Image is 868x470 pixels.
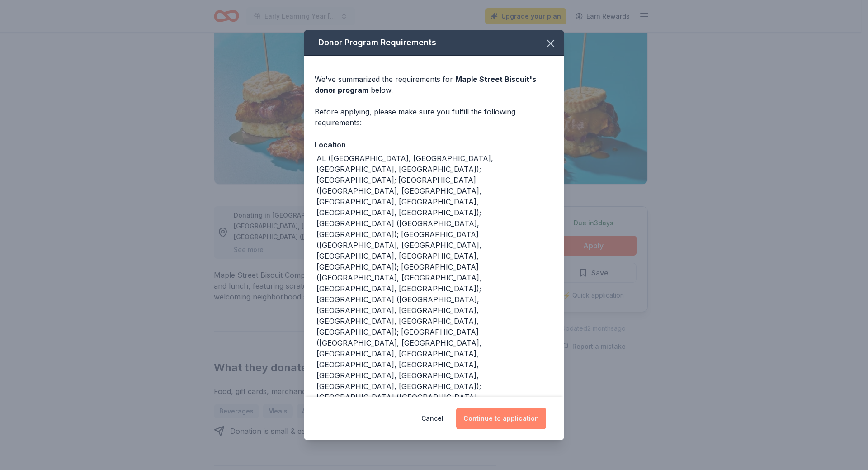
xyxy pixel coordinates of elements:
[456,408,546,429] button: Continue to application
[315,74,553,95] div: We've summarized the requirements for below.
[421,408,443,429] button: Cancel
[315,106,553,128] div: Before applying, please make sure you fulfill the following requirements:
[304,30,564,56] div: Donor Program Requirements
[316,153,553,413] div: AL ([GEOGRAPHIC_DATA], [GEOGRAPHIC_DATA], [GEOGRAPHIC_DATA], [GEOGRAPHIC_DATA]); [GEOGRAPHIC_DATA...
[315,139,553,151] div: Location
